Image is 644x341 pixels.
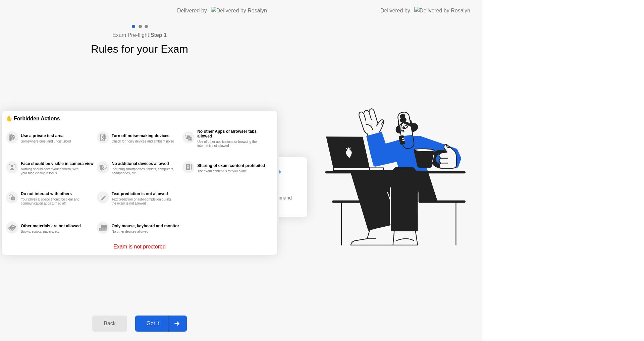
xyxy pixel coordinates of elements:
[112,230,175,234] div: No other devices allowed
[92,316,127,332] button: Back
[177,7,207,15] div: Delivered by
[197,140,261,148] div: Use of other applications or browsing the internet is not allowed
[112,197,175,206] div: Text prediction or auto-completion during the exam is not allowed
[21,161,94,166] div: Face should be visible in camera view
[197,169,261,173] div: The exam content is for you alone
[112,161,179,166] div: No additional devices allowed
[21,230,84,234] div: Books, scripts, papers, etc
[21,197,84,206] div: Your physical space should be clear and communication apps turned off
[91,41,188,57] h1: Rules for your Exam
[21,167,84,175] div: Nothing should cover your camera, with your face clearly in focus
[112,31,167,39] h4: Exam Pre-flight:
[151,32,167,38] b: Step 1
[113,243,166,251] p: Exam is not proctored
[112,139,175,144] div: Check for noisy devices and ambient noise
[21,224,94,228] div: Other materials are not allowed
[197,163,270,168] div: Sharing of exam content prohibited
[197,129,270,138] div: No other Apps or Browser tabs allowed
[94,321,125,327] div: Back
[211,7,267,14] img: Delivered by Rosalyn
[21,191,94,196] div: Do not interact with others
[21,133,94,138] div: Use a private test area
[137,321,169,327] div: Got it
[112,133,179,138] div: Turn off noise-making devices
[6,115,273,122] div: ✋ Forbidden Actions
[135,316,187,332] button: Got it
[112,224,179,228] div: Only mouse, keyboard and monitor
[112,191,179,196] div: Text prediction is not allowed
[380,7,410,15] div: Delivered by
[414,7,470,14] img: Delivered by Rosalyn
[112,167,175,175] div: Including smartphones, tablets, computers, headphones, etc.
[21,139,84,144] div: Somewhere quiet and undisturbed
